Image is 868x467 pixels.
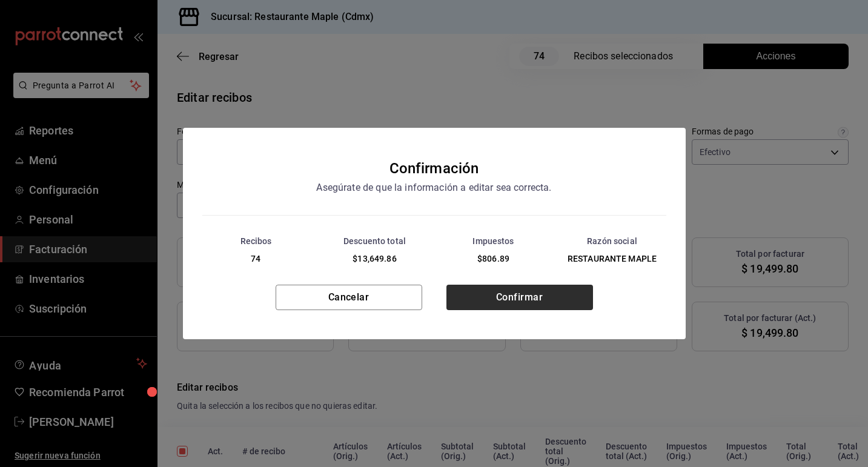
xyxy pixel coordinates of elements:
[197,235,315,248] div: Recibos
[389,157,479,180] div: Confirmación
[477,254,509,263] span: $806.89
[554,235,671,248] div: Razón social
[276,285,422,310] button: Cancelar
[316,235,434,248] div: Descuento total
[265,180,604,196] div: Asegúrate de que la información a editar sea correcta.
[197,253,315,265] div: 74
[435,235,552,248] div: Impuestos
[446,285,593,310] button: Confirmar
[554,253,671,265] div: RESTAURANTE MAPLE
[353,254,396,263] span: $13,649.86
